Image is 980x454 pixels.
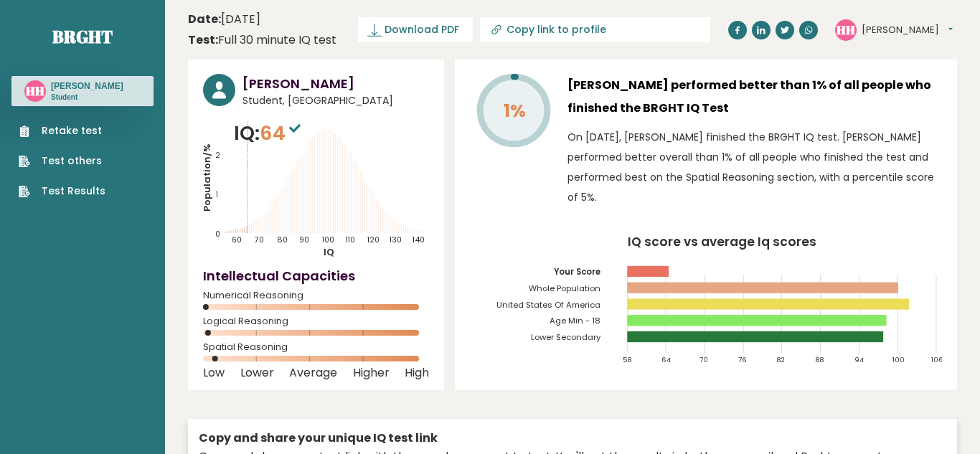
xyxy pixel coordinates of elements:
a: Brght [52,25,113,48]
b: Date: [188,11,221,27]
tspan: 100 [892,355,905,364]
tspan: 64 [661,355,671,364]
b: Test: [188,32,218,48]
tspan: 110 [345,235,355,245]
span: Spatial Reasoning [203,344,429,350]
tspan: 120 [367,235,380,245]
text: HH [26,82,44,99]
h4: Intellectual Capacities [203,266,429,285]
h3: [PERSON_NAME] performed better than 1% of all people who finished the BRGHT IQ Test [567,74,942,120]
tspan: 82 [777,355,785,364]
tspan: IQ score vs average Iq scores [628,233,817,250]
div: Copy and share your unique IQ test link [199,430,946,447]
h3: [PERSON_NAME] [242,74,429,93]
tspan: 76 [738,355,747,364]
button: [PERSON_NAME] [862,23,953,37]
tspan: 1% [504,98,526,123]
tspan: 90 [299,235,309,245]
tspan: Age Min - 18 [550,315,600,326]
tspan: 140 [412,235,425,245]
p: On [DATE], [PERSON_NAME] finished the BRGHT IQ test. [PERSON_NAME] performed better overall than ... [567,127,942,207]
span: Logical Reasoning [203,318,429,324]
tspan: 60 [232,235,242,245]
tspan: 88 [816,355,824,364]
tspan: Your Score [554,266,600,278]
span: High [405,370,429,376]
tspan: Population/% [200,143,214,212]
tspan: IQ [324,245,335,259]
a: Download PDF [358,17,473,42]
tspan: Lower Secondary [531,331,601,343]
tspan: 100 [321,235,334,245]
text: HH [837,21,855,37]
span: Low [203,370,225,376]
h3: [PERSON_NAME] [51,80,123,92]
tspan: 106 [931,355,943,364]
tspan: 1 [215,189,218,200]
div: Full 30 minute IQ test [188,32,336,49]
tspan: 2 [215,151,220,161]
tspan: Whole Population [529,283,600,294]
p: IQ: [234,119,304,148]
tspan: 0 [215,229,220,240]
tspan: 80 [277,235,288,245]
a: Test others [19,153,105,169]
a: Retake test [19,123,105,138]
tspan: United States Of America [496,299,600,311]
span: Average [289,370,337,376]
tspan: 130 [389,235,402,245]
p: Student [51,93,123,103]
tspan: 94 [854,355,864,364]
a: Test Results [19,184,105,199]
tspan: 70 [254,235,264,245]
tspan: 58 [623,355,632,364]
span: Higher [353,370,390,376]
time: [DATE] [188,11,260,28]
span: Lower [240,370,274,376]
span: Numerical Reasoning [203,293,429,298]
tspan: 70 [700,355,709,364]
span: Download PDF [385,22,459,37]
span: Student, [GEOGRAPHIC_DATA] [242,93,429,108]
span: 64 [260,120,304,146]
